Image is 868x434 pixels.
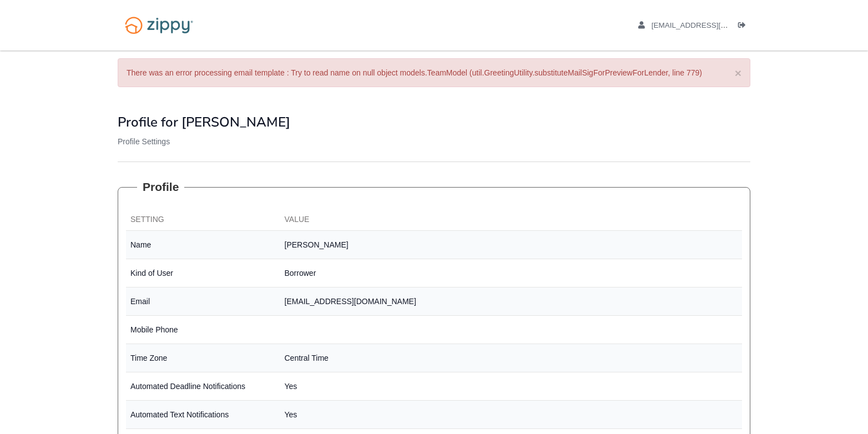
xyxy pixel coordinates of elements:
img: Logo [118,11,200,39]
p: Profile Settings [118,136,750,147]
td: [EMAIL_ADDRESS][DOMAIN_NAME] [280,287,743,316]
td: Mobile Phone [126,316,280,344]
td: Name [126,231,280,259]
a: Log out [738,21,750,32]
td: [PERSON_NAME] [280,231,743,259]
div: There was an error processing email template : Try to read name on null object models.TeamModel (... [118,58,750,87]
td: Email [126,287,280,316]
td: Automated Text Notifications [126,401,280,429]
button: × [735,67,741,79]
td: Kind of User [126,259,280,287]
th: Setting [126,209,280,231]
th: Value [280,209,743,231]
legend: Profile [137,179,184,195]
td: Central Time [280,344,743,372]
a: edit profile [638,21,779,32]
td: Time Zone [126,344,280,372]
td: Automated Deadline Notifications [126,372,280,401]
td: Borrower [280,259,743,287]
h1: Profile for [PERSON_NAME] [118,115,750,129]
span: tahoe_1995@hotmail.com [652,21,779,29]
td: Yes [280,401,743,429]
td: Yes [280,372,743,401]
